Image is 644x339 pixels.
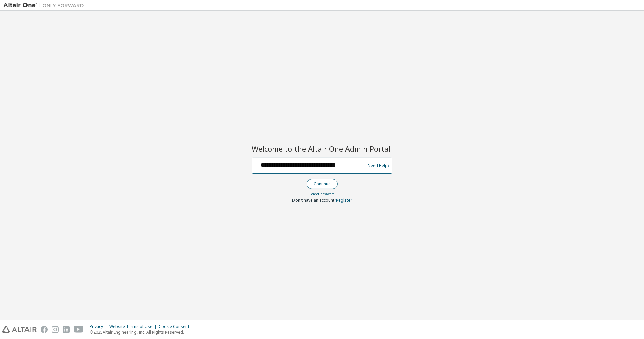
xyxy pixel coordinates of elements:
img: youtube.svg [74,326,84,333]
img: linkedin.svg [63,326,70,333]
img: altair_logo.svg [2,326,37,333]
a: Forgot password [310,192,335,196]
a: Register [336,197,352,203]
span: Don't have an account? [292,197,336,203]
button: Continue [307,179,338,189]
a: Need Help? [368,165,389,166]
img: Altair One [3,2,87,9]
div: Website Terms of Use [109,324,159,329]
img: facebook.svg [41,326,48,333]
h2: Welcome to the Altair One Admin Portal [252,144,392,153]
div: Cookie Consent [159,324,193,329]
div: Privacy [90,324,109,329]
p: © 2025 Altair Engineering, Inc. All Rights Reserved. [90,329,193,335]
img: instagram.svg [52,326,59,333]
